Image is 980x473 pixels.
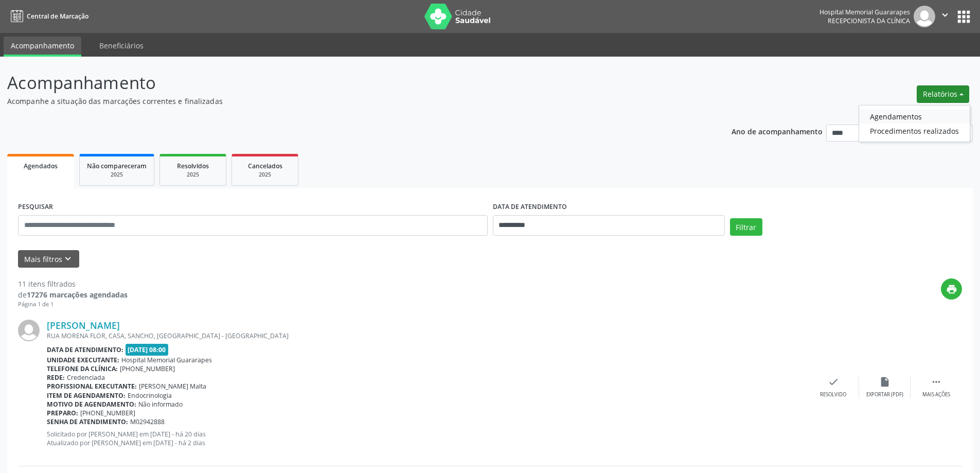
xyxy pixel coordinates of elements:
[917,85,969,103] button: Relatórios
[18,199,53,215] label: PESQUISAR
[859,105,970,142] ul: Relatórios
[130,417,165,426] span: M02942888
[47,331,808,340] div: RUA MORENA FLOR, CASA, SANCHO, [GEOGRAPHIC_DATA] - [GEOGRAPHIC_DATA]
[87,162,147,170] span: Não compareceram
[914,6,935,27] img: img
[18,320,40,341] img: img
[47,382,137,391] b: Profissional executante:
[828,376,839,388] i: check
[18,278,128,289] div: 11 itens filtrados
[167,171,219,179] div: 2025
[732,125,823,137] p: Ano de acompanhamento
[18,289,128,300] div: de
[935,6,955,27] button: 
[47,345,123,354] b: Data de atendimento:
[47,417,128,426] b: Senha de atendimento:
[47,400,136,409] b: Motivo de agendamento:
[24,162,58,170] span: Agendados
[177,162,209,170] span: Resolvidos
[730,218,762,236] button: Filtrar
[120,364,175,373] span: [PHONE_NUMBER]
[859,109,970,124] a: Agendamentos
[939,9,951,21] i: 
[62,253,74,265] i: keyboard_arrow_down
[47,364,118,373] b: Telefone da clínica:
[931,376,942,388] i: 
[128,391,172,400] span: Endocrinologia
[828,16,910,25] span: Recepcionista da clínica
[139,382,206,391] span: [PERSON_NAME] Malta
[239,171,291,179] div: 2025
[7,70,683,96] p: Acompanhamento
[955,8,973,26] button: apps
[859,124,970,138] a: Procedimentos realizados
[7,96,683,107] p: Acompanhe a situação das marcações correntes e finalizadas
[820,391,846,398] div: Resolvido
[126,344,169,356] span: [DATE] 08:00
[18,250,79,268] button: Mais filtroskeyboard_arrow_down
[879,376,890,388] i: insert_drive_file
[27,290,128,300] strong: 17276 marcações agendadas
[27,12,88,21] span: Central de Marcação
[941,278,962,300] button: print
[946,284,957,295] i: print
[866,391,903,398] div: Exportar (PDF)
[92,37,151,55] a: Beneficiários
[18,300,128,309] div: Página 1 de 1
[4,37,81,57] a: Acompanhamento
[922,391,950,398] div: Mais ações
[7,8,88,25] a: Central de Marcação
[47,320,120,331] a: [PERSON_NAME]
[47,373,65,382] b: Rede:
[47,409,78,417] b: Preparo:
[67,373,105,382] span: Credenciada
[47,391,126,400] b: Item de agendamento:
[138,400,183,409] span: Não informado
[80,409,135,417] span: [PHONE_NUMBER]
[47,356,119,364] b: Unidade executante:
[819,8,910,16] div: Hospital Memorial Guararapes
[47,430,808,447] p: Solicitado por [PERSON_NAME] em [DATE] - há 20 dias Atualizado por [PERSON_NAME] em [DATE] - há 2...
[121,356,212,364] span: Hospital Memorial Guararapes
[248,162,282,170] span: Cancelados
[87,171,147,179] div: 2025
[493,199,567,215] label: DATA DE ATENDIMENTO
